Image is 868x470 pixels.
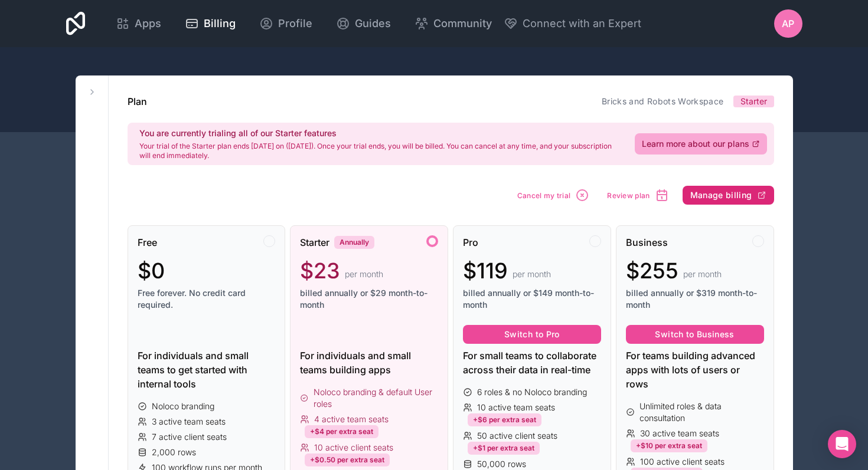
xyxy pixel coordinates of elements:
a: Apps [106,11,171,37]
span: Starter [300,235,329,249]
span: $23 [300,259,340,282]
span: AP [782,17,794,31]
span: Unlimited roles & data consultation [639,400,763,424]
button: Switch to Pro [463,325,601,344]
span: Free [138,235,157,249]
button: Review plan [603,184,673,206]
span: Profile [278,15,312,32]
div: +$0.50 per extra seat [305,453,390,466]
div: Open Intercom Messenger [828,430,856,458]
span: 4 active team seats [314,413,389,425]
span: 10 active client seats [314,442,393,453]
div: +$1 per extra seat [468,442,540,455]
button: Switch to Business [626,325,764,344]
div: For small teams to collaborate across their data in real-time [463,349,601,377]
a: Community [405,11,501,37]
span: 6 roles & no Noloco branding [477,386,587,398]
div: Annually [334,236,374,249]
a: Profile [250,11,322,37]
button: Cancel my trial [513,184,594,206]
h2: You are currently trialing all of our Starter features [139,127,621,139]
span: per month [345,268,383,280]
span: billed annually or $319 month-to-month [626,287,764,311]
a: Bricks and Robots Workspace [602,96,723,106]
span: Manage billing [690,190,752,201]
a: Billing [175,11,245,37]
h1: Plan [128,94,147,109]
span: Billing [204,15,236,32]
span: 2,000 rows [152,446,196,458]
span: Noloco branding [152,400,214,412]
div: +$6 per extra seat [468,413,541,426]
span: billed annually or $29 month-to-month [300,287,438,311]
span: 30 active team seats [640,428,719,439]
span: Business [626,235,668,249]
span: Connect with an Expert [523,15,641,32]
span: 50,000 rows [477,458,526,470]
span: 7 active client seats [152,431,227,443]
a: Learn more about our plans [635,133,767,155]
button: Manage billing [683,186,774,205]
p: Your trial of the Starter plan ends [DATE] on ([DATE]). Once your trial ends, you will be billed.... [139,142,621,160]
span: 10 active team seats [477,402,555,413]
span: Cancel my trial [517,191,571,200]
span: $255 [626,259,678,282]
span: Starter [740,96,767,107]
div: +$4 per extra seat [305,425,378,438]
div: For individuals and small teams building apps [300,349,438,377]
span: $119 [463,259,508,282]
span: Review plan [607,191,650,200]
span: per month [513,268,551,280]
span: $0 [138,259,165,282]
span: billed annually or $149 month-to-month [463,287,601,311]
span: 50 active client seats [477,430,557,442]
span: per month [683,268,722,280]
a: Guides [327,11,400,37]
span: 100 active client seats [640,456,725,468]
span: Apps [135,15,161,32]
div: For teams building advanced apps with lots of users or rows [626,349,764,391]
button: Connect with an Expert [504,15,641,32]
span: Community [433,15,492,32]
span: 3 active team seats [152,416,226,428]
span: Learn more about our plans [642,138,749,150]
span: Guides [355,15,391,32]
div: +$10 per extra seat [631,439,707,452]
div: For individuals and small teams to get started with internal tools [138,349,276,391]
span: Free forever. No credit card required. [138,287,276,311]
span: Noloco branding & default User roles [314,386,438,410]
span: Pro [463,235,478,249]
